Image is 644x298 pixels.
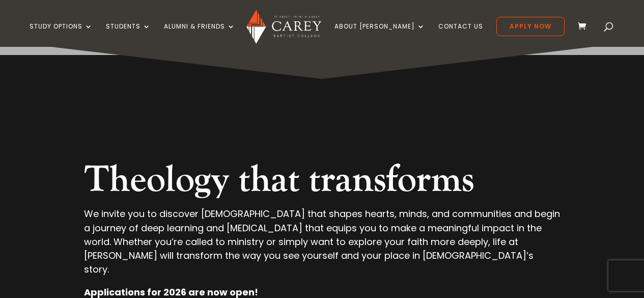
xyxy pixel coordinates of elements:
[246,10,321,44] img: Carey Baptist College
[30,23,93,47] a: Study Options
[84,158,560,207] h2: Theology that transforms
[84,207,560,285] p: We invite you to discover [DEMOGRAPHIC_DATA] that shapes hearts, minds, and communities and begin...
[438,23,483,47] a: Contact Us
[496,17,565,36] a: Apply Now
[164,23,235,47] a: Alumni & Friends
[106,23,151,47] a: Students
[334,23,425,47] a: About [PERSON_NAME]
